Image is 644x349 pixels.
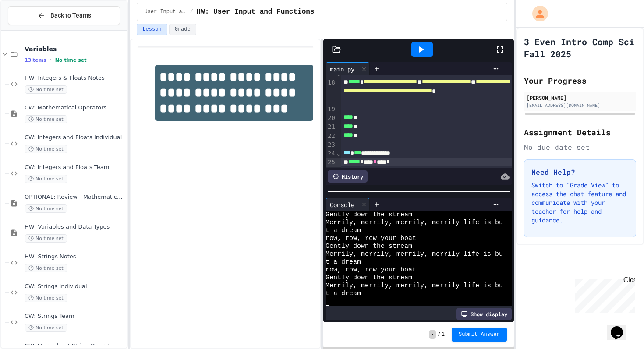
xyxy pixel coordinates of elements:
[25,134,125,141] span: CW: Integers and Floats Individual
[25,204,67,213] span: No time set
[25,115,67,123] span: No time set
[25,164,125,171] span: CW: Integers and Floats Team
[326,258,361,266] span: t a dream
[169,24,196,35] button: Grade
[50,11,91,20] span: Back to Teams
[326,132,336,141] div: 22
[25,223,125,231] span: HW: Variables and Data Types
[326,282,503,290] span: Merrily, merrily, merrily, merrily life is bu
[326,149,336,158] div: 24
[571,276,635,313] iframe: chat widget
[326,198,370,211] div: Console
[326,243,412,250] span: Gently down the stream
[326,123,336,131] div: 21
[523,4,550,24] div: My Account
[25,294,67,302] span: No time set
[524,126,636,138] h2: Assignment Details
[531,181,629,225] p: Switch to "Grade View" to access the chat feature and communicate with your teacher for help and ...
[527,102,633,109] div: [EMAIL_ADDRESS][DOMAIN_NAME]
[328,170,368,183] div: History
[326,105,336,114] div: 19
[452,328,507,342] button: Submit Answer
[4,4,60,56] div: Chat with us now!Close
[607,314,635,340] iframe: chat widget
[524,35,636,60] h1: 3 Even Intro Comp Sci Fall 2025
[25,324,67,332] span: No time set
[326,78,336,105] div: 18
[326,211,412,219] span: Gently down the stream
[25,283,125,290] span: CW: Strings Individual
[326,290,361,298] span: t a dream
[326,274,412,282] span: Gently down the stream
[326,64,359,74] div: main.py
[25,145,67,153] span: No time set
[25,104,125,112] span: CW: Mathematical Operators
[326,141,336,149] div: 23
[8,6,120,25] button: Back to Teams
[25,57,46,63] span: 13 items
[25,45,125,53] span: Variables
[524,142,636,152] div: No due date set
[25,175,67,183] span: No time set
[456,308,512,320] div: Show display
[55,57,87,63] span: No time set
[429,330,435,339] span: -
[326,227,361,235] span: t a dream
[326,200,359,209] div: Console
[527,94,633,102] div: [PERSON_NAME]
[442,331,445,338] span: 1
[25,74,125,82] span: HW: Integers & Floats Notes
[459,331,500,338] span: Submit Answer
[326,158,336,167] div: 25
[137,24,167,35] button: Lesson
[326,266,416,274] span: row, row, row your boat
[524,74,636,87] h2: Your Progress
[438,331,441,338] span: /
[144,8,186,15] span: User Input and Functions
[25,85,67,94] span: No time set
[326,114,336,123] div: 20
[336,150,341,157] span: Fold line
[197,7,315,17] span: HW: User Input and Functions
[50,56,52,63] span: •
[25,194,125,201] span: OPTIONAL: Review - Mathematical Operators
[25,234,67,243] span: No time set
[190,8,193,15] span: /
[25,253,125,261] span: HW: Strings Notes
[326,219,503,227] span: Merrily, merrily, merrily, merrily life is bu
[326,235,416,243] span: row, row, row your boat
[25,313,125,320] span: CW: Strings Team
[326,62,370,75] div: main.py
[25,264,67,272] span: No time set
[326,250,503,258] span: Merrily, merrily, merrily, merrily life is bu
[531,167,629,177] h3: Need Help?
